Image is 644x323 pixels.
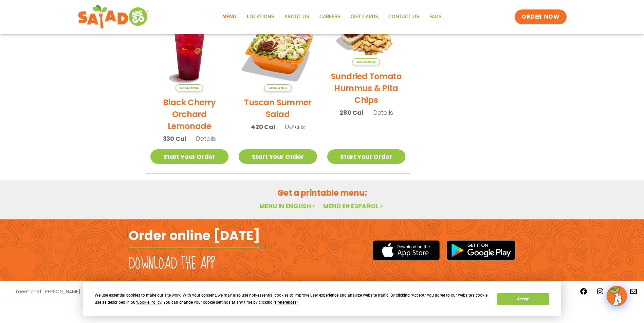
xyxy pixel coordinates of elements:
[150,14,229,92] img: Product photo for Black Cherry Orchard Lemonade
[383,9,424,25] a: Contact Us
[239,149,317,164] a: Start Your Order
[339,108,363,117] span: 280 Cal
[251,122,275,131] span: 420 Cal
[145,187,499,199] h2: Get a printable menu:
[607,286,626,305] img: wpChatIcon
[346,9,383,25] a: GIFT CARDS
[314,9,346,25] a: Careers
[285,123,305,131] span: Details
[327,14,406,66] img: Product photo for Sundried Tomato Hummus & Pita Chips
[275,300,296,305] span: Preferences
[129,254,215,273] h2: Download the app
[373,108,393,117] span: Details
[424,9,447,25] a: FAQs
[239,96,317,120] h2: Tuscan Summer Salad
[239,14,317,92] img: Product photo for Tuscan Summer Salad
[78,3,149,30] img: new-SAG-logo-768×292
[352,58,380,65] span: Seasonal
[497,293,549,305] button: Accept
[176,84,203,91] span: Seasonal
[327,70,406,106] h2: Sundried Tomato Hummus & Pita Chips
[242,9,279,25] a: Locations
[95,292,489,306] div: We use essential cookies to make our site work. With your consent, we may also use non-essential ...
[137,300,161,305] span: Cookie Policy
[264,84,292,91] span: Seasonal
[446,240,516,260] img: google_play
[217,9,447,25] nav: Menu
[16,289,80,294] a: meet chef [PERSON_NAME]
[279,9,314,25] a: About Us
[259,202,316,210] a: Menu in English
[83,282,561,316] div: Cookie Consent Prompt
[129,246,264,250] img: fork
[129,227,260,244] h2: Order online [DATE]
[217,9,242,25] a: Menu
[163,134,186,143] span: 330 Cal
[323,202,384,210] a: Menú en español
[373,239,440,261] img: appstore
[150,96,229,132] h2: Black Cherry Orchard Lemonade
[515,9,566,24] a: ORDER NOW
[150,149,229,164] a: Start Your Order
[521,13,559,21] span: ORDER NOW
[327,149,406,164] a: Start Your Order
[196,134,216,143] span: Details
